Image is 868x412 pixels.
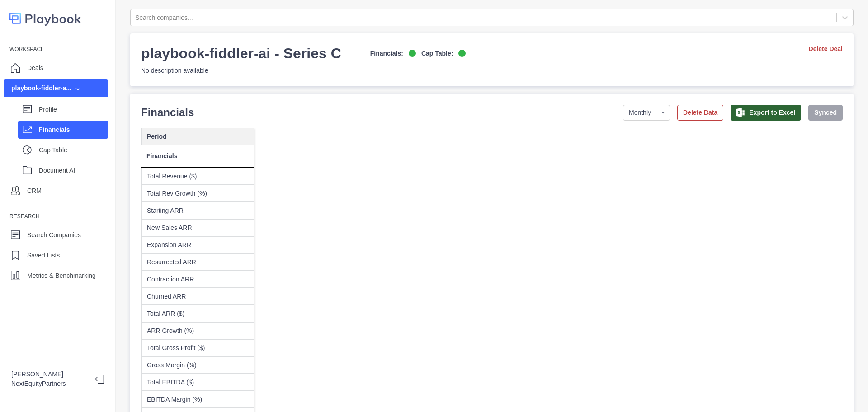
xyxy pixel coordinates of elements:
div: Total EBITDA ($) [141,374,254,391]
div: Period [141,128,254,145]
div: Expansion ARR [141,236,254,253]
p: Financials [39,125,108,135]
img: logo-colored [9,9,81,28]
p: Cap Table: [421,49,453,58]
p: Metrics & Benchmarking [27,271,96,281]
div: Churned ARR [141,288,254,305]
p: CRM [27,186,42,196]
button: Delete Data [677,105,723,121]
button: Export to Excel [731,105,801,121]
p: No description available [141,66,466,75]
div: Total Revenue ($) [141,168,254,185]
div: EBITDA Margin (%) [141,391,254,408]
p: NextEquityPartners [11,379,88,389]
img: on-logo [409,50,416,57]
p: Deals [27,63,43,73]
div: Starting ARR [141,202,254,219]
h3: playbook-fiddler-ai - Series C [141,44,341,62]
p: Cap Table [39,145,108,155]
a: Delete Deal [809,44,843,54]
p: Saved Lists [27,251,60,260]
div: Resurrected ARR [141,253,254,271]
p: Search Companies [27,230,81,240]
p: Document AI [39,166,108,175]
div: Total Rev Growth (%) [141,185,254,202]
div: ARR Growth (%) [141,322,254,339]
div: Financials [141,145,254,168]
button: Synced [808,105,843,121]
img: on-logo [458,50,466,57]
div: Total Gross Profit ($) [141,339,254,356]
p: Profile [39,105,108,114]
p: Financials: [370,49,403,58]
div: Total ARR ($) [141,305,254,322]
div: Gross Margin (%) [141,356,254,374]
p: [PERSON_NAME] [11,370,88,379]
p: Financials [141,104,194,121]
div: playbook-fiddler-a... [11,84,71,93]
div: New Sales ARR [141,219,254,236]
div: Contraction ARR [141,271,254,288]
